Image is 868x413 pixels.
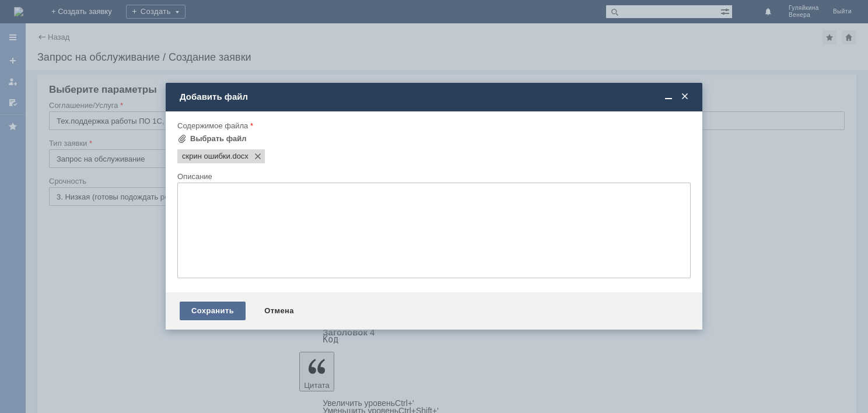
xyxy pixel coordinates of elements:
[177,173,688,180] div: Описание
[663,92,674,102] span: Свернуть (Ctrl + M)
[679,92,691,102] span: Закрыть
[182,152,230,161] span: скрин ошибки.docx
[177,122,688,129] div: Содержимое файла
[180,92,691,102] div: Добавить файл
[5,5,170,42] div: Добрый день, коллеги! Не могу зайти в ЗУП РТЛ С уважением, [PERSON_NAME]
[230,152,249,161] span: скрин ошибки.docx
[190,134,247,143] div: Выбрать файл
